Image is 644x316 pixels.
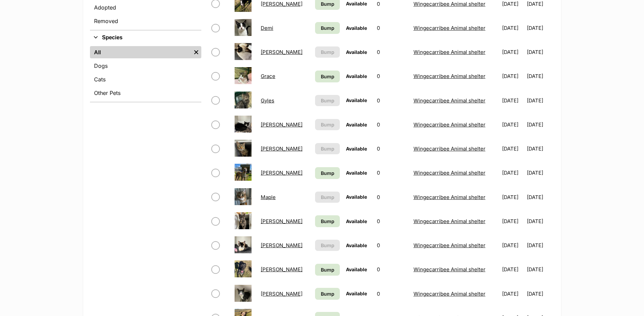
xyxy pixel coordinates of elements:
td: [DATE] [527,185,554,209]
td: [DATE] [499,185,526,209]
a: Adopted [90,1,201,14]
a: Gyles [261,97,274,104]
td: [DATE] [527,40,554,64]
span: Bump [321,218,334,225]
td: 0 [374,234,410,257]
a: [PERSON_NAME] [261,49,302,55]
span: Available [346,218,367,224]
a: Removed [90,15,201,27]
a: [PERSON_NAME] [261,170,302,176]
td: [DATE] [527,161,554,184]
span: Available [346,25,367,31]
button: Bump [315,192,340,203]
button: Bump [315,119,340,130]
a: Wingecarribee Animal shelter [413,73,485,79]
a: Bump [315,264,340,276]
span: Available [346,170,367,176]
a: Bump [315,22,340,34]
span: Available [346,146,367,152]
a: Demi [261,25,273,31]
td: 0 [374,161,410,184]
a: [PERSON_NAME] [261,1,302,7]
span: Available [346,266,367,272]
a: [PERSON_NAME] [261,242,302,249]
a: Wingecarribee Animal shelter [413,242,485,249]
a: [PERSON_NAME] [261,266,302,273]
a: Wingecarribee Animal shelter [413,1,485,7]
td: [DATE] [527,137,554,160]
a: Wingecarribee Animal shelter [413,121,485,128]
a: Wingecarribee Animal shelter [413,49,485,55]
td: [DATE] [527,234,554,257]
a: Cats [90,73,201,85]
a: Wingecarribee Animal shelter [413,170,485,176]
a: Maple [261,194,276,200]
a: Grace [261,73,275,79]
td: 0 [374,185,410,209]
span: Bump [321,170,334,177]
span: Available [346,49,367,55]
span: Bump [321,145,334,152]
td: 0 [374,258,410,281]
td: 0 [374,89,410,112]
a: Dogs [90,60,201,72]
td: [DATE] [499,210,526,233]
button: Bump [315,240,340,251]
button: Bump [315,46,340,58]
a: [PERSON_NAME] [261,291,302,297]
td: [DATE] [499,64,526,88]
a: Bump [315,288,340,300]
td: [DATE] [499,16,526,40]
td: [DATE] [527,16,554,40]
div: Species [90,45,201,102]
a: Wingecarribee Animal shelter [413,25,485,31]
td: 0 [374,16,410,40]
td: 0 [374,64,410,88]
td: [DATE] [527,258,554,281]
span: Bump [321,242,334,249]
td: 0 [374,210,410,233]
td: [DATE] [527,64,554,88]
span: Bump [321,194,334,201]
td: 0 [374,113,410,136]
span: Bump [321,0,334,7]
a: Wingecarribee Animal shelter [413,145,485,152]
span: Bump [321,73,334,80]
a: Bump [315,167,340,179]
td: [DATE] [527,113,554,136]
td: [DATE] [499,258,526,281]
a: All [90,46,191,58]
span: Available [346,73,367,79]
span: Available [346,194,367,200]
span: Available [346,97,367,103]
a: Wingecarribee Animal shelter [413,291,485,297]
td: [DATE] [499,137,526,160]
td: 0 [374,40,410,64]
button: Bump [315,143,340,154]
span: Bump [321,24,334,32]
a: Wingecarribee Animal shelter [413,194,485,200]
span: Bump [321,48,334,56]
td: [DATE] [527,210,554,233]
a: [PERSON_NAME] [261,121,302,128]
td: [DATE] [499,89,526,112]
a: Wingecarribee Animal shelter [413,97,485,104]
a: [PERSON_NAME] [261,218,302,224]
span: Bump [321,97,334,104]
td: 0 [374,137,410,160]
td: 0 [374,282,410,305]
span: Available [346,1,367,6]
span: Available [346,122,367,127]
td: [DATE] [499,282,526,305]
td: [DATE] [499,113,526,136]
td: [DATE] [499,234,526,257]
a: Remove filter [191,46,201,58]
a: Wingecarribee Animal shelter [413,218,485,224]
a: Other Pets [90,87,201,99]
span: Bump [321,290,334,297]
td: [DATE] [499,40,526,64]
a: Wingecarribee Animal shelter [413,266,485,273]
td: [DATE] [527,89,554,112]
a: Bump [315,71,340,82]
button: Species [90,33,201,42]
